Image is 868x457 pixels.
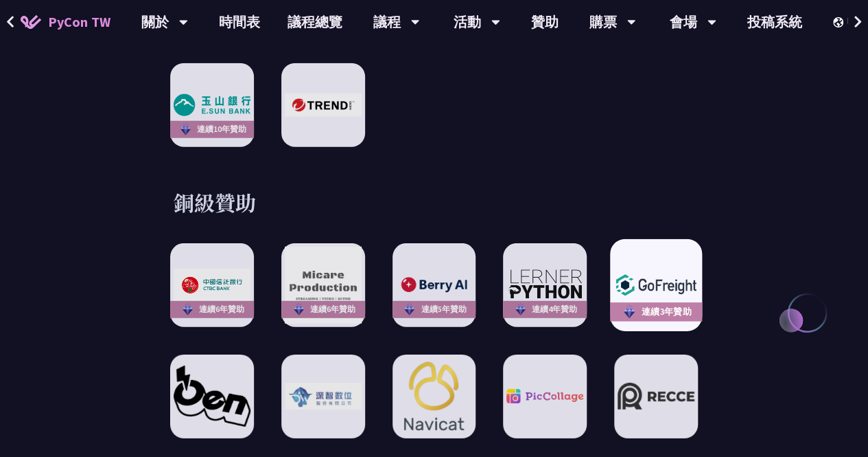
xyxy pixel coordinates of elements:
[396,355,473,438] img: Navicat
[48,12,110,32] span: PyCon TW
[21,15,41,29] img: Home icon of PyCon TW 2025
[174,188,694,216] h3: 銅級贊助
[7,5,124,39] a: PyCon TW
[170,121,254,138] div: 連續10年贊助
[174,269,250,302] img: CTBC Bank
[513,301,528,317] img: sponsor-logo-diamond
[174,94,250,115] img: E.SUN Commercial Bank
[281,301,365,318] div: 連續6年贊助
[396,274,473,296] img: Berry AI
[285,383,362,410] img: 深智數位
[401,301,417,317] img: sponsor-logo-diamond
[620,303,637,321] img: sponsor-logo-diamond
[506,389,583,403] img: PicCollage
[180,301,196,317] img: sponsor-logo-diamond
[285,247,362,324] img: Micare Production
[178,121,193,137] img: sponsor-logo-diamond
[291,301,307,317] img: sponsor-logo-diamond
[833,17,847,27] img: Locale Icon
[392,301,476,318] div: 連續5年贊助
[618,383,694,409] img: Recce | join us
[506,269,583,301] img: LernerPython
[285,93,362,118] img: 趨勢科技 Trend Micro
[174,366,250,426] img: Oen Tech
[170,301,254,318] div: 連續6年贊助
[503,301,587,318] div: 連續4年贊助
[610,302,702,322] div: 連續3年贊助
[614,270,699,300] img: GoFreight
